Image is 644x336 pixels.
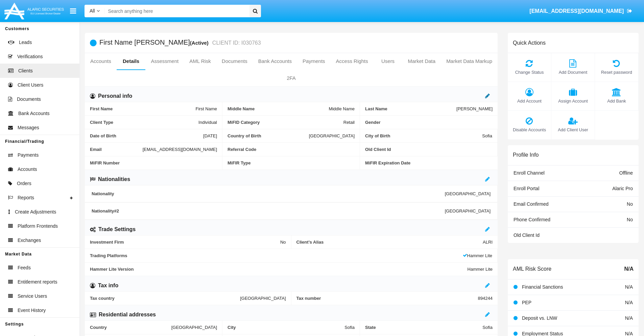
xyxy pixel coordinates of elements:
span: [GEOGRAPHIC_DATA] [171,325,217,330]
span: First Name [90,106,195,111]
span: Tax number [296,296,478,301]
img: Logo image [3,1,65,21]
h6: Profile Info [513,152,539,158]
span: Tax country [90,296,240,301]
span: N/A [625,284,633,290]
span: Reset password [598,69,635,75]
a: Assessment [145,53,184,69]
span: [GEOGRAPHIC_DATA] [445,191,491,196]
span: No [627,201,633,207]
span: No [280,240,286,245]
span: Client’s Alias [296,240,483,245]
span: Deposit vs. LNW [522,315,557,321]
span: Middle Name [228,106,329,111]
span: Disable Accounts [511,127,548,133]
span: Individual [198,120,217,125]
span: Email Confirmed [514,201,548,207]
span: 894244 [478,296,493,301]
span: Verifications [17,53,43,60]
span: Client Type [90,120,198,125]
span: MiFIR Number [90,160,217,165]
span: Hammer Lite [468,267,493,272]
span: Client Users [18,82,43,89]
span: Event History [18,307,46,314]
span: Enroll Channel [514,170,545,176]
span: Financial Sanctions [522,284,563,290]
span: Hammer Lite [463,253,492,258]
span: Service Users [18,293,47,300]
span: N/A [625,315,633,321]
span: City of Birth [365,133,482,138]
span: Trading Platforms [90,253,463,258]
span: City [228,325,344,330]
span: [GEOGRAPHIC_DATA] [445,208,491,214]
div: (Active) [190,39,211,47]
span: Sofia [482,133,492,138]
span: All [90,8,95,14]
span: Enroll Portal [514,186,539,191]
span: MiFIR Type [228,160,355,165]
span: Email [90,147,143,152]
span: Orders [17,180,31,187]
span: State [365,325,482,330]
a: Users [374,53,403,69]
a: AML Risk [184,53,216,69]
span: Sofia [344,325,355,330]
span: Entitlement reports [18,278,57,286]
span: Date of Birth [90,133,203,138]
span: Accounts [18,166,37,173]
span: Add Bank [598,98,635,104]
span: Last Name [365,106,456,111]
span: Retail [343,120,355,125]
span: Documents [17,96,41,103]
span: No [627,217,633,222]
span: Country of Birth [228,133,309,138]
span: Hammer Lite Version [90,267,468,272]
span: Nationality [92,191,445,196]
span: Sofia [482,325,493,330]
h5: First Name [PERSON_NAME] [99,39,261,47]
h6: Personal info [98,92,132,100]
span: Old Client Id [514,232,540,238]
span: Add Document [555,69,591,75]
span: Leads [19,39,32,46]
a: All [85,7,105,15]
h6: Nationalities [98,176,130,183]
span: [GEOGRAPHIC_DATA] [309,133,355,138]
span: [PERSON_NAME] [456,106,493,111]
span: Add Account [511,98,548,104]
span: Change Status [511,69,548,75]
span: Add Client User [555,127,591,133]
span: Phone Confirmed [514,217,550,222]
h6: Trade Settings [98,226,136,233]
a: 2FA [85,70,498,86]
small: CLIENT ID: I030763 [211,40,261,46]
span: Platform Frontends [18,223,58,230]
a: Market Data Markup [441,53,498,69]
h6: Tax info [98,282,118,289]
span: Alaric Pro [612,186,633,191]
span: Middle Name [329,106,355,111]
a: Documents [216,53,253,69]
span: Feeds [18,264,31,271]
span: Nationality #2 [92,208,445,214]
span: [DATE] [203,133,217,138]
a: Details [117,53,146,69]
h6: AML Risk Score [513,266,551,272]
span: Bank Accounts [18,110,50,117]
span: Messages [18,124,39,131]
span: MiFID Category [228,120,343,125]
span: Old Client Id [365,147,492,152]
span: [EMAIL_ADDRESS][DOMAIN_NAME] [143,147,217,152]
span: [EMAIL_ADDRESS][DOMAIN_NAME] [529,8,624,14]
a: [EMAIL_ADDRESS][DOMAIN_NAME] [526,2,636,21]
span: [GEOGRAPHIC_DATA] [240,296,286,301]
span: Reports [18,194,34,201]
span: N/A [625,300,633,305]
span: Exchanges [18,237,41,244]
span: Clients [18,67,33,74]
a: Bank Accounts [253,53,297,69]
span: N/A [624,265,634,273]
input: Search [105,5,247,17]
span: ALRI [483,240,493,245]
